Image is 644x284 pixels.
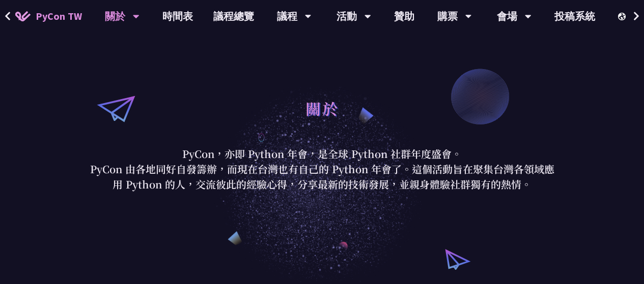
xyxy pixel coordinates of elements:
[305,93,339,123] h1: 關於
[86,146,559,162] p: PyCon，亦即 Python 年會，是全球 Python 社群年度盛會。
[15,11,31,21] img: Home icon of PyCon TW 2025
[86,162,559,192] p: PyCon 由各地同好自發籌辦，而現在台灣也有自己的 Python 年會了。這個活動旨在聚集台灣各領域應用 Python 的人，交流彼此的經驗心得，分享最新的技術發展，並親身體驗社群獨有的熱情。
[36,9,82,24] span: PyCon TW
[618,13,628,20] img: Locale Icon
[5,4,92,29] a: PyCon TW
